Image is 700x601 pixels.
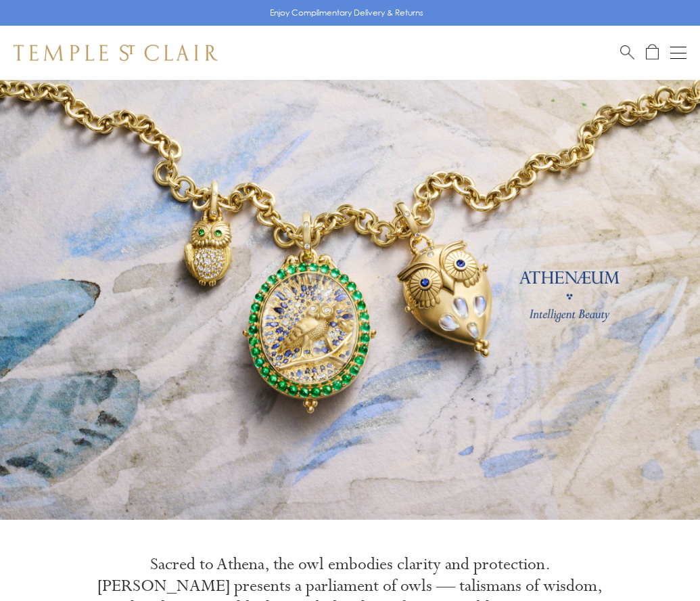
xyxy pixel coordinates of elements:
img: Temple St. Clair [14,45,218,61]
a: Search [620,44,634,61]
button: Open navigation [670,45,686,61]
p: Enjoy Complimentary Delivery & Returns [270,6,423,20]
a: Open Shopping Bag [646,44,659,61]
